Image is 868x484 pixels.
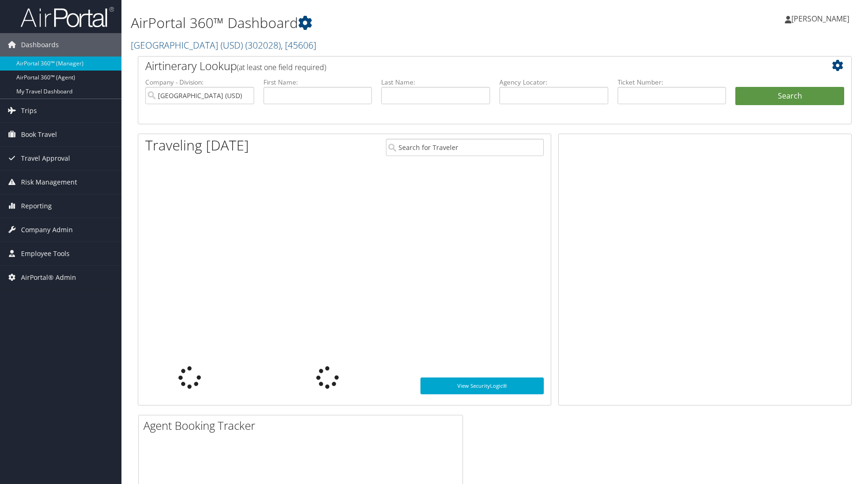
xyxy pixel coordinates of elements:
[263,78,372,87] label: First Name:
[21,218,73,242] span: Company Admin
[21,6,114,28] img: airportal-logo.png
[131,39,316,51] a: [GEOGRAPHIC_DATA] (USD)
[785,5,859,33] a: [PERSON_NAME]
[131,13,616,33] h1: AirPortal 360™ Dashboard
[21,194,52,218] span: Reporting
[21,33,59,57] span: Dashboards
[145,58,785,74] h2: Airtinerary Lookup
[420,377,544,394] a: View SecurityLogic®
[21,266,76,289] span: AirPortal® Admin
[381,78,490,87] label: Last Name:
[791,14,849,24] span: [PERSON_NAME]
[21,242,70,265] span: Employee Tools
[237,62,326,72] span: (at least one field required)
[735,87,844,106] button: Search
[21,123,57,146] span: Book Travel
[499,78,608,87] label: Agency Locator:
[143,418,462,434] h2: Agent Booking Tracker
[145,135,249,155] h1: Traveling [DATE]
[21,171,77,194] span: Risk Management
[21,147,70,170] span: Travel Approval
[145,78,254,87] label: Company - Division:
[245,39,281,51] span: ( 302028 )
[386,139,544,156] input: Search for Traveler
[281,39,316,51] span: , [ 45606 ]
[21,99,37,122] span: Trips
[618,78,726,87] label: Ticket Number:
